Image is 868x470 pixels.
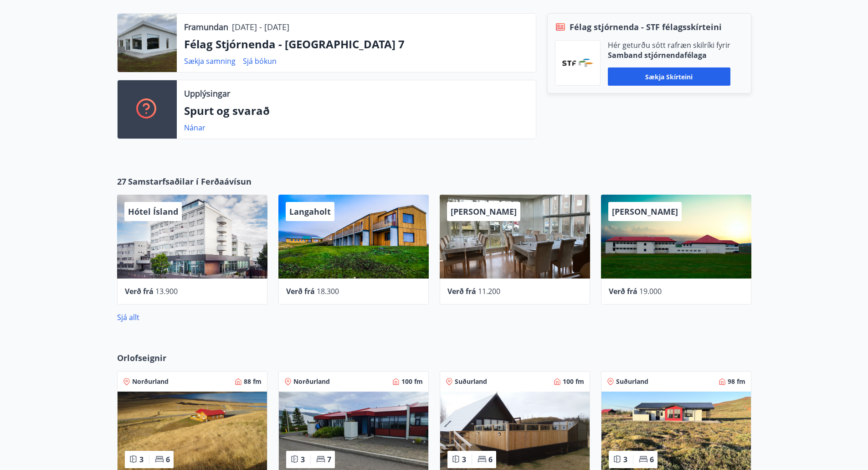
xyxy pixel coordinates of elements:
[608,67,730,86] button: Sækja skírteini
[155,286,178,296] span: 13.900
[447,286,476,296] span: Verð frá
[184,56,236,66] a: Sækja samning
[244,377,262,386] span: 88 fm
[650,455,654,465] span: 6
[125,286,154,296] span: Verð frá
[623,455,627,465] span: 3
[455,377,487,386] span: Suðurland
[563,377,584,386] span: 100 fm
[289,206,331,217] span: Langaholt
[139,455,144,465] span: 3
[128,176,252,187] span: Samstarfsaðilar í Ferðaávísun
[562,59,593,67] img: vjCaq2fThgY3EUYqSgpjEiBg6WP39ov69hlhuPVN.png
[184,103,529,119] p: Spurt og svarað
[451,206,517,217] span: [PERSON_NAME]
[327,455,331,465] span: 7
[401,377,423,386] span: 100 fm
[293,377,330,386] span: Norðurland
[608,50,730,60] p: Samband stjórnendafélaga
[301,455,305,465] span: 3
[728,377,745,386] span: 98 fm
[286,286,315,296] span: Verð frá
[184,88,230,99] p: Upplýsingar
[184,36,529,52] p: Félag Stjórnenda - [GEOGRAPHIC_DATA] 7
[639,286,662,296] span: 19.000
[184,123,205,133] a: Nánar
[117,312,139,322] a: Sjá allt
[609,286,637,296] span: Verð frá
[608,40,730,50] p: Hér geturðu sótt rafræn skilríki fyrir
[462,455,466,465] span: 3
[317,286,339,296] span: 18.300
[488,455,493,465] span: 6
[243,56,277,66] a: Sjá bókun
[570,21,722,33] span: Félag stjórnenda - STF félagsskírteini
[117,352,166,364] span: Orlofseignir
[132,377,169,386] span: Norðurland
[612,206,678,217] span: [PERSON_NAME]
[616,377,648,386] span: Suðurland
[232,21,289,33] p: [DATE] - [DATE]
[184,21,228,33] p: Framundan
[117,176,126,187] span: 27
[478,286,500,296] span: 11.200
[166,455,170,465] span: 6
[128,206,178,217] span: Hótel Ísland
